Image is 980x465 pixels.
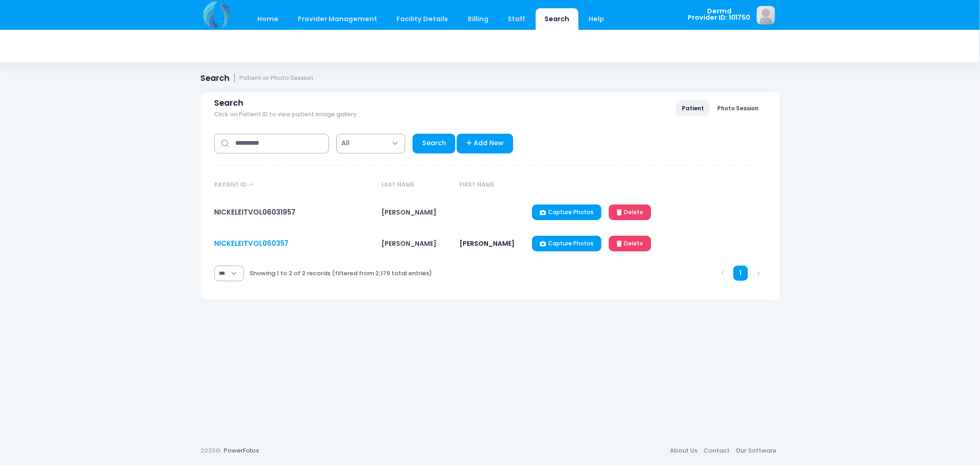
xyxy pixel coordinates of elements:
[701,442,733,459] a: Contact
[455,173,527,197] th: First Name: activate to sort column ascending
[499,8,534,30] a: Staff
[459,8,497,30] a: Billing
[249,8,288,30] a: Home
[336,134,405,153] span: All
[711,100,765,116] a: Photo Session
[536,8,578,30] a: Search
[457,134,513,153] a: Add New
[214,238,289,248] a: NICKELEITVOL060357
[381,239,436,248] span: [PERSON_NAME]
[733,266,748,281] a: 1
[688,8,751,21] span: Dermd Provider ID: 101750
[201,74,314,83] h1: Search
[377,173,455,197] th: Last Name: activate to sort column ascending
[250,263,432,284] div: Showing 1 to 2 of 2 records (filtered from 2,179 total entries)
[413,134,455,153] a: Search
[201,446,221,455] span: 2025©
[532,204,601,220] a: Capture Photos
[459,239,515,248] span: [PERSON_NAME]
[733,442,780,459] a: Our Software
[224,446,259,455] a: PowerFotos
[239,75,313,82] small: Patient or Photo Session
[214,173,377,197] th: Patient ID: activate to sort column descending
[609,236,651,251] a: Delete
[676,100,710,116] a: Patient
[580,8,613,30] a: Help
[214,111,357,118] span: Click on Patient ID to view patient image gallery
[388,8,457,30] a: Facility Details
[609,204,651,220] a: Delete
[289,8,386,30] a: Provider Management
[341,138,350,148] span: All
[381,208,436,217] span: [PERSON_NAME]
[214,207,295,217] a: NICKELEITVOL06031957
[667,442,701,459] a: About Us
[532,236,601,251] a: Capture Photos
[214,98,244,108] span: Search
[757,6,775,24] img: image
